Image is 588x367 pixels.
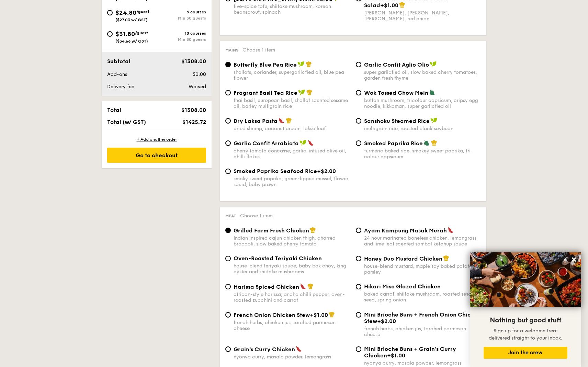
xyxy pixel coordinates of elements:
span: $31.80 [115,30,135,38]
div: 24 hour marinated boneless chicken, lemongrass and lime leaf scented sambal ketchup sauce [364,235,481,247]
img: icon-chef-hat.a58ddaea.svg [399,2,405,8]
span: Mains [225,48,238,53]
div: Indian inspired cajun chicken thigh, charred broccoli, slow baked cherry tomato [234,235,350,247]
input: Smoked Paprika Seafood Rice+$2.00smoky sweet paprika, green-lipped mussel, flower squid, baby prawn [225,169,231,174]
div: french herbs, chicken jus, torched parmesan cheese [364,326,481,337]
img: icon-chef-hat.a58ddaea.svg [307,283,314,289]
span: Grain's Curry Chicken [234,346,295,353]
span: Garlic Confit Arrabiata [234,140,299,147]
input: Sanshoku Steamed Ricemultigrain rice, roasted black soybean [356,118,361,124]
input: Mini Brioche Buns + Grain's Curry Chicken+$1.00nyonya curry, masala powder, lemongrass [356,346,361,352]
img: icon-spicy.37a8142b.svg [308,140,314,146]
img: icon-chef-hat.a58ddaea.svg [286,117,292,124]
span: +$1.00 [387,352,405,359]
div: Go to checkout [107,148,206,163]
span: Sign up for a welcome treat delivered straight to your inbox. [489,328,562,341]
input: Garlic Confit Arrabiatacherry tomato concasse, garlic-infused olive oil, chilli flakes [225,140,231,146]
div: cherry tomato concasse, garlic-infused olive oil, chilli flakes [234,148,350,160]
span: Garlic Confit Aglio Olio [364,61,429,68]
div: Min 30 guests [157,37,206,42]
img: icon-chef-hat.a58ddaea.svg [306,61,312,67]
input: Hikari Miso Glazed Chickenbaked carrot, shiitake mushroom, roasted sesame seed, spring onion [356,284,361,289]
button: Join the crew [484,347,567,359]
span: Meat [225,214,236,218]
input: Grain's Curry Chickennyonya curry, masala powder, lemongrass [225,346,231,352]
span: Choose 1 item [242,47,275,53]
input: Fragrant Basil Tea Ricethai basil, european basil, shallot scented sesame oil, barley multigrain ... [225,90,231,95]
img: icon-vegan.f8ff3823.svg [430,117,437,124]
div: house-blend teriyaki sauce, baby bok choy, king oyster and shiitake mushrooms [234,263,350,275]
span: Honey Duo Mustard Chicken [364,255,442,262]
span: Fragrant Basil Tea Rice [234,90,297,96]
span: $1425.72 [182,119,206,125]
input: Smoked Paprika Riceturmeric baked rice, smokey sweet paprika, tri-colour capsicum [356,140,361,146]
span: Add-ons [107,71,127,77]
img: icon-vegetarian.fe4039eb.svg [423,140,430,146]
div: thai basil, european basil, shallot scented sesame oil, barley multigrain rice [234,98,350,109]
div: nyonya curry, masala powder, lemongrass [234,354,350,360]
img: icon-vegan.f8ff3823.svg [430,61,437,67]
span: Subtotal [107,58,131,65]
img: icon-spicy.37a8142b.svg [448,227,454,233]
div: super garlicfied oil, slow baked cherry tomatoes, garden fresh thyme [364,69,481,81]
img: icon-spicy.37a8142b.svg [300,283,306,289]
div: shallots, coriander, supergarlicfied oil, blue pea flower [234,69,350,81]
span: Butterfly Blue Pea Rice [234,61,297,68]
input: $31.80/guest($34.66 w/ GST)10 coursesMin 30 guests [107,31,113,37]
span: Sanshoku Steamed Rice [364,118,430,124]
span: Grilled Farm Fresh Chicken [234,227,309,234]
span: Mini Brioche Buns + French Onion Chicken Stew [364,311,481,324]
span: +$1.00 [310,312,328,318]
span: Dry Laksa Pasta [234,118,278,124]
div: baked carrot, shiitake mushroom, roasted sesame seed, spring onion [364,291,481,303]
img: icon-chef-hat.a58ddaea.svg [310,227,316,233]
div: multigrain rice, roasted black soybean [364,126,481,131]
span: /guest [136,9,149,14]
span: $1308.00 [181,58,206,65]
span: Hikari Miso Glazed Chicken [364,283,441,290]
input: Mini Brioche Buns + French Onion Chicken Stew+$2.00french herbs, chicken jus, torched parmesan ch... [356,312,361,318]
span: ($27.03 w/ GST) [115,18,148,22]
img: DSC07876-Edit02-Large.jpeg [470,252,581,307]
span: Mini Brioche Buns + Grain's Curry Chicken [364,346,456,359]
span: +$1.00 [380,2,398,9]
div: house-blend mustard, maple soy baked potato, parsley [364,263,481,275]
img: icon-spicy.37a8142b.svg [278,117,284,124]
span: Choose 1 item [240,213,273,219]
input: Honey Duo Mustard Chickenhouse-blend mustard, maple soy baked potato, parsley [356,256,361,261]
input: $24.80/guest($27.03 w/ GST)9 coursesMin 30 guests [107,10,113,15]
span: Oven-Roasted Teriyaki Chicken [234,255,322,262]
div: french herbs, chicken jus, torched parmesan cheese [234,320,350,331]
img: icon-vegan.f8ff3823.svg [298,89,305,95]
span: +$2.00 [317,168,336,174]
div: nyonya curry, masala powder, lemongrass [364,360,481,366]
div: [PERSON_NAME], [PERSON_NAME], [PERSON_NAME], red onion [364,10,481,22]
input: Garlic Confit Aglio Oliosuper garlicfied oil, slow baked cherry tomatoes, garden fresh thyme [356,62,361,67]
img: icon-spicy.37a8142b.svg [296,346,302,352]
span: $24.80 [115,9,136,16]
span: Delivery fee [107,84,134,90]
div: + Add another order [107,137,206,142]
span: Waived [189,84,206,90]
img: icon-vegan.f8ff3823.svg [299,140,306,146]
input: Oven-Roasted Teriyaki Chickenhouse-blend teriyaki sauce, baby bok choy, king oyster and shiitake ... [225,256,231,261]
div: african-style harissa, ancho chilli pepper, oven-roasted zucchini and carrot [234,291,350,303]
button: Close [568,254,579,265]
div: 9 courses [157,10,206,14]
span: Smoked Paprika Rice [364,140,423,147]
input: Grilled Farm Fresh ChickenIndian inspired cajun chicken thigh, charred broccoli, slow baked cherr... [225,228,231,233]
img: icon-chef-hat.a58ddaea.svg [306,89,313,95]
span: $1308.00 [181,107,206,113]
input: French Onion Chicken Stew+$1.00french herbs, chicken jus, torched parmesan cheese [225,312,231,318]
img: icon-vegan.f8ff3823.svg [297,61,304,67]
span: Ayam Kampung Masak Merah [364,227,447,234]
input: Butterfly Blue Pea Riceshallots, coriander, supergarlicfied oil, blue pea flower [225,62,231,67]
span: +$2.00 [377,318,396,324]
input: Dry Laksa Pastadried shrimp, coconut cream, laksa leaf [225,118,231,124]
input: Wok Tossed Chow Meinbutton mushroom, tricolour capsicum, cripsy egg noodle, kikkoman, super garli... [356,90,361,95]
input: Harissa Spiced Chickenafrican-style harissa, ancho chilli pepper, oven-roasted zucchini and carrot [225,284,231,289]
div: five-spice tofu, shiitake mushroom, korean beansprout, spinach [234,3,350,15]
span: Total (w/ GST) [107,119,146,125]
span: Smoked Paprika Seafood Rice [234,168,317,174]
div: button mushroom, tricolour capsicum, cripsy egg noodle, kikkoman, super garlicfied oil [364,98,481,109]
